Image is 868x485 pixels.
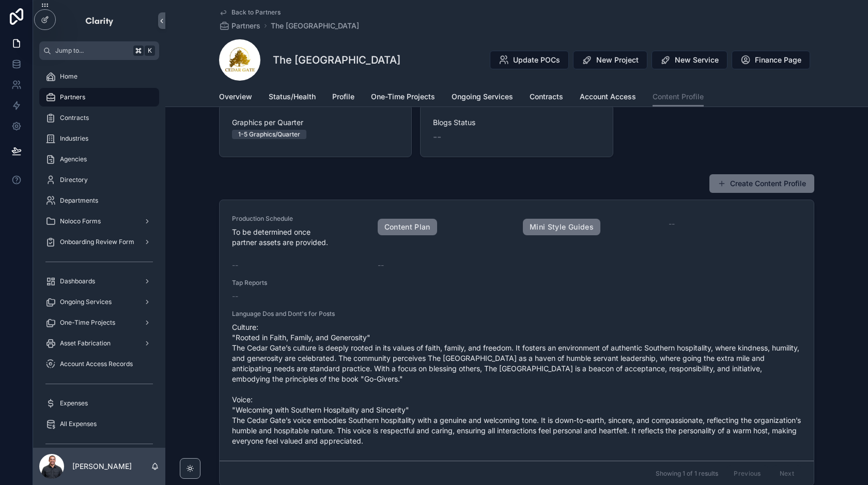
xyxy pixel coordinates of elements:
[378,260,384,270] span: --
[72,461,132,472] p: [PERSON_NAME]
[39,88,159,107] a: Partners
[273,53,400,67] h1: The [GEOGRAPHIC_DATA]
[60,72,78,81] span: Home
[60,176,88,184] span: Directory
[33,60,165,448] div: scrollable content
[513,55,560,65] span: Update POCs
[732,51,810,69] button: Finance Page
[39,191,159,210] a: Departments
[219,87,252,108] a: Overview
[60,298,112,306] span: Ongoing Services
[60,114,89,122] span: Contracts
[709,174,814,193] button: Create Content Profile
[452,87,513,108] a: Ongoing Services
[39,109,159,127] a: Contracts
[60,399,88,407] span: Expenses
[39,171,159,189] a: Directory
[55,47,129,55] span: Jump to...
[39,150,159,169] a: Agencies
[656,469,718,478] span: Showing 1 of 1 results
[60,217,101,225] span: Noloco Forms
[653,87,704,107] a: Content Profile
[60,420,97,428] span: All Expenses
[269,87,316,108] a: Status/Health
[232,291,238,301] span: --
[232,310,801,318] span: Language Dos and Dont's for Posts
[232,279,801,287] span: Tap Reports
[231,21,260,31] span: Partners
[232,215,365,223] span: Production Schedule
[232,322,801,446] span: Culture: "Rooted in Faith, Family, and Generosity" The Cedar Gate’s culture is deeply rooted in i...
[219,92,252,102] span: Overview
[60,238,134,246] span: Onboarding Review Form
[232,260,238,270] span: --
[60,93,85,101] span: Partners
[60,134,88,143] span: Industries
[232,117,399,128] span: Graphics per Quarter
[39,415,159,433] a: All Expenses
[39,129,159,148] a: Industries
[653,92,704,102] span: Content Profile
[530,92,563,102] span: Contracts
[60,360,133,368] span: Account Access Records
[332,92,354,102] span: Profile
[378,219,437,235] a: Content Plan
[490,51,569,69] button: Update POCs
[39,212,159,231] a: Noloco Forms
[219,8,281,17] a: Back to Partners
[433,130,441,144] span: --
[219,21,260,31] a: Partners
[580,92,636,102] span: Account Access
[652,51,727,69] button: New Service
[580,87,636,108] a: Account Access
[452,92,513,102] span: Ongoing Services
[371,92,435,102] span: One-Time Projects
[39,67,159,86] a: Home
[39,272,159,291] a: Dashboards
[371,87,435,108] a: One-Time Projects
[85,12,114,29] img: App logo
[675,55,719,65] span: New Service
[39,394,159,413] a: Expenses
[60,155,87,163] span: Agencies
[755,55,801,65] span: Finance Page
[530,87,563,108] a: Contracts
[146,47,154,55] span: K
[238,130,300,139] div: 1-5 Graphics/Quarter
[433,117,600,128] span: Blogs Status
[332,87,354,108] a: Profile
[60,277,95,285] span: Dashboards
[271,21,359,31] a: The [GEOGRAPHIC_DATA]
[39,293,159,311] a: Ongoing Services
[523,219,600,235] a: Mini Style Guides
[669,219,675,229] span: --
[232,227,365,248] span: To be determined once partner assets are provided.
[39,41,159,60] button: Jump to...K
[39,233,159,251] a: Onboarding Review Form
[596,55,639,65] span: New Project
[220,200,814,461] a: Production ScheduleTo be determined once partner assets are provided.Content PlanMini Style Guide...
[39,355,159,373] a: Account Access Records
[60,339,111,347] span: Asset Fabrication
[60,196,98,205] span: Departments
[39,313,159,332] a: One-Time Projects
[573,51,647,69] button: New Project
[39,334,159,353] a: Asset Fabrication
[231,8,281,17] span: Back to Partners
[60,319,115,327] span: One-Time Projects
[269,92,316,102] span: Status/Health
